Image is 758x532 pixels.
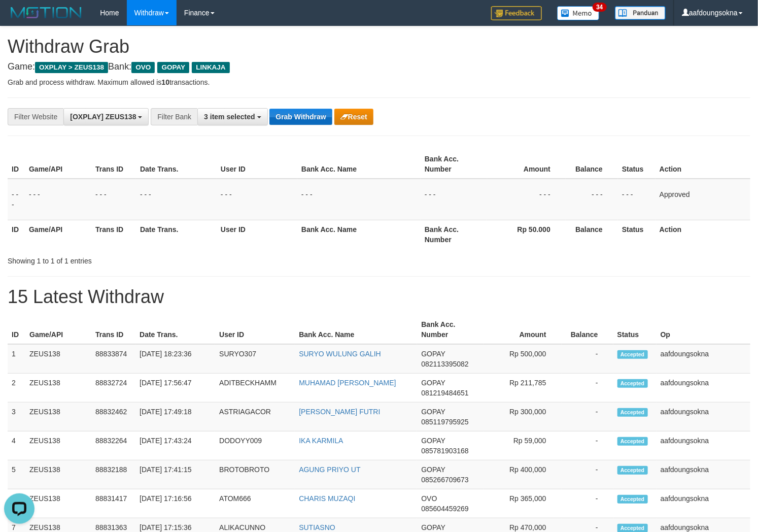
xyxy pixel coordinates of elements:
[25,374,91,403] td: ZEUS138
[8,150,25,179] th: ID
[8,179,25,220] td: - - -
[215,489,295,518] td: ATOM666
[8,374,25,403] td: 2
[91,344,135,374] td: 88833874
[204,113,255,121] span: 3 item selected
[8,77,750,87] p: Grab and process withdraw. Maximum allowed is transactions.
[617,495,648,504] span: Accepted
[136,220,217,249] th: Date Trans.
[8,108,63,125] div: Filter Website
[299,523,335,531] a: SUTIASNO
[421,476,468,484] span: Copy 085266709673 to clipboard
[25,315,91,344] th: Game/API
[657,460,750,489] td: aafdoungsokna
[657,374,750,403] td: aafdoungsokna
[618,220,656,249] th: Status
[417,315,483,344] th: Bank Acc. Number
[91,315,135,344] th: Trans ID
[25,344,91,374] td: ZEUS138
[484,460,562,489] td: Rp 400,000
[421,350,445,358] span: GOPAY
[135,403,215,431] td: [DATE] 17:49:18
[566,179,618,220] td: - - -
[215,403,295,431] td: ASTRIAGACOR
[299,465,360,474] a: AGUNG PRIYO UT
[297,220,421,249] th: Bank Acc. Name
[657,403,750,431] td: aafdoungsokna
[421,494,437,503] span: OVO
[656,150,750,179] th: Action
[421,505,468,513] span: Copy 085604459269 to clipboard
[421,418,468,426] span: Copy 085119795925 to clipboard
[618,179,656,220] td: - - -
[25,489,91,518] td: ZEUS138
[421,389,468,397] span: Copy 081219484651 to clipboard
[25,150,91,179] th: Game/API
[215,374,295,403] td: ADITBECKHAMM
[657,431,750,460] td: aafdoungsokna
[91,374,135,403] td: 88832724
[8,220,25,249] th: ID
[562,431,613,460] td: -
[299,350,381,358] a: SURYO WULUNG GALIH
[421,437,445,445] span: GOPAY
[215,431,295,460] td: DODOYY009
[135,489,215,518] td: [DATE] 17:16:56
[135,431,215,460] td: [DATE] 17:43:24
[656,220,750,249] th: Action
[8,287,750,307] h1: 15 Latest Withdraw
[421,447,468,455] span: Copy 085781903168 to clipboard
[657,315,750,344] th: Op
[557,6,600,20] img: Button%20Memo.svg
[8,37,750,57] h1: Withdraw Grab
[562,344,613,374] td: -
[657,489,750,518] td: aafdoungsokna
[217,220,297,249] th: User ID
[131,62,155,73] span: OVO
[215,315,295,344] th: User ID
[617,379,648,388] span: Accepted
[487,150,566,179] th: Amount
[657,344,750,374] td: aafdoungsokna
[91,431,135,460] td: 88832264
[299,408,380,416] a: [PERSON_NAME] FUTRI
[91,403,135,431] td: 88832462
[295,315,417,344] th: Bank Acc. Name
[618,150,656,179] th: Status
[487,179,566,220] td: - - -
[269,109,332,125] button: Grab Withdraw
[25,460,91,489] td: ZEUS138
[617,350,648,359] span: Accepted
[4,4,35,35] button: Open LiveChat chat widget
[484,403,562,431] td: Rp 300,000
[215,460,295,489] td: BROTOBROTO
[615,6,666,20] img: panduan.png
[484,489,562,518] td: Rp 365,000
[617,408,648,417] span: Accepted
[421,179,487,220] td: - - -
[135,374,215,403] td: [DATE] 17:56:47
[91,460,135,489] td: 88832188
[562,374,613,403] td: -
[136,179,217,220] td: - - -
[562,315,613,344] th: Balance
[8,315,25,344] th: ID
[8,252,308,266] div: Showing 1 to 1 of 1 entries
[421,408,445,416] span: GOPAY
[25,179,91,220] td: - - -
[299,379,396,387] a: MUHAMAD [PERSON_NAME]
[151,108,197,125] div: Filter Bank
[487,220,566,249] th: Rp 50.000
[8,460,25,489] td: 5
[25,403,91,431] td: ZEUS138
[8,344,25,374] td: 1
[562,403,613,431] td: -
[217,150,297,179] th: User ID
[91,220,136,249] th: Trans ID
[297,150,421,179] th: Bank Acc. Name
[8,62,750,72] h4: Game: Bank:
[484,344,562,374] td: Rp 500,000
[91,179,136,220] td: - - -
[613,315,657,344] th: Status
[91,489,135,518] td: 88831417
